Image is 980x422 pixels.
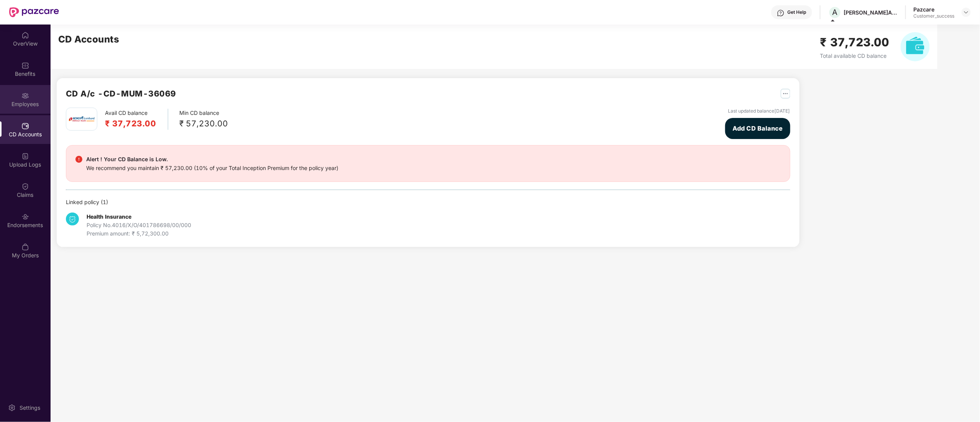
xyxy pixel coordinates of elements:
[105,117,156,130] h2: ₹ 37,723.00
[21,213,29,221] img: svg+xml;base64,PHN2ZyBpZD0iRW5kb3JzZW1lbnRzIiB4bWxucz0iaHR0cDovL3d3dy53My5vcmcvMjAwMC9zdmciIHdpZH...
[777,9,785,17] img: svg+xml;base64,PHN2ZyBpZD0iSGVscC0zMngzMiIgeG1sbnM9Imh0dHA6Ly93d3cudzMub3JnLzIwMDAvc3ZnIiB3aWR0aD...
[87,229,191,238] div: Premium amount: ₹ 5,72,300.00
[963,9,969,15] img: svg+xml;base64,PHN2ZyBpZD0iRHJvcGRvd24tMzJ4MzIiIHhtbG5zPSJodHRwOi8vd3d3LnczLm9yZy8yMDAwL3N2ZyIgd2...
[21,243,29,251] img: svg+xml;base64,PHN2ZyBpZD0iTXlfT3JkZXJzIiBkYXRhLW5hbWU9Ik15IE9yZGVycyIgeG1sbnM9Imh0dHA6Ly93d3cudz...
[21,152,29,160] img: svg+xml;base64,PHN2ZyBpZD0iVXBsb2FkX0xvZ3MiIGRhdGEtbmFtZT0iVXBsb2FkIExvZ3MiIHhtbG5zPSJodHRwOi8vd3...
[87,221,191,229] div: Policy No. 4016/X/O/401786698/00/000
[180,109,228,130] div: Min CD balance
[725,118,790,139] button: Add CD Balance
[66,198,790,206] div: Linked policy ( 1 )
[21,183,29,190] img: svg+xml;base64,PHN2ZyBpZD0iQ2xhaW0iIHhtbG5zPSJodHRwOi8vd3d3LnczLm9yZy8yMDAwL3N2ZyIgd2lkdGg9IjIwIi...
[105,109,168,130] div: Avail CD balance
[87,213,131,220] b: Health Insurance
[914,6,955,13] div: Pazcare
[17,404,43,412] div: Settings
[733,124,783,133] span: Add CD Balance
[833,8,838,17] span: A
[820,52,887,59] span: Total available CD balance
[9,7,59,17] img: New Pazcare Logo
[901,32,930,61] img: svg+xml;base64,PHN2ZyB4bWxucz0iaHR0cDovL3d3dy53My5vcmcvMjAwMC9zdmciIHhtbG5zOnhsaW5rPSJodHRwOi8vd3...
[820,33,889,51] h2: ₹ 37,723.00
[66,213,79,226] img: svg+xml;base64,PHN2ZyB4bWxucz0iaHR0cDovL3d3dy53My5vcmcvMjAwMC9zdmciIHdpZHRoPSIzNCIgaGVpZ2h0PSIzNC...
[21,92,29,100] img: svg+xml;base64,PHN2ZyBpZD0iRW1wbG95ZWVzIiB4bWxucz0iaHR0cDovL3d3dy53My5vcmcvMjAwMC9zdmciIHdpZHRoPS...
[788,9,806,15] div: Get Help
[58,32,120,47] h2: CD Accounts
[728,108,790,115] div: Last updated balance [DATE]
[21,62,29,69] img: svg+xml;base64,PHN2ZyBpZD0iQmVuZWZpdHMiIHhtbG5zPSJodHRwOi8vd3d3LnczLm9yZy8yMDAwL3N2ZyIgd2lkdGg9Ij...
[914,13,955,19] div: Customer_success
[21,122,29,130] img: svg+xml;base64,PHN2ZyBpZD0iQ0RfQWNjb3VudHMiIGRhdGEtbmFtZT0iQ0QgQWNjb3VudHMiIHhtbG5zPSJodHRwOi8vd3...
[21,31,29,39] img: svg+xml;base64,PHN2ZyBpZD0iSG9tZSIgeG1sbnM9Imh0dHA6Ly93d3cudzMub3JnLzIwMDAvc3ZnIiB3aWR0aD0iMjAiIG...
[180,117,228,130] div: ₹ 57,230.00
[66,87,176,100] h2: CD A/c - CD-MUM-36069
[8,404,16,412] img: svg+xml;base64,PHN2ZyBpZD0iU2V0dGluZy0yMHgyMCIgeG1sbnM9Imh0dHA6Ly93d3cudzMub3JnLzIwMDAvc3ZnIiB3aW...
[86,164,338,172] div: We recommend you maintain ₹ 57,230.00 (10% of your Total Inception Premium for the policy year)
[67,114,96,124] img: icici.png
[781,89,790,98] img: svg+xml;base64,PHN2ZyB4bWxucz0iaHR0cDovL3d3dy53My5vcmcvMjAwMC9zdmciIHdpZHRoPSIyNSIgaGVpZ2h0PSIyNS...
[844,9,898,16] div: [PERSON_NAME]A AGRI GENETICS
[86,155,338,164] div: Alert ! Your CD Balance is Low.
[75,156,82,163] img: svg+xml;base64,PHN2ZyBpZD0iRGFuZ2VyX2FsZXJ0IiBkYXRhLW5hbWU9IkRhbmdlciBhbGVydCIgeG1sbnM9Imh0dHA6Ly...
